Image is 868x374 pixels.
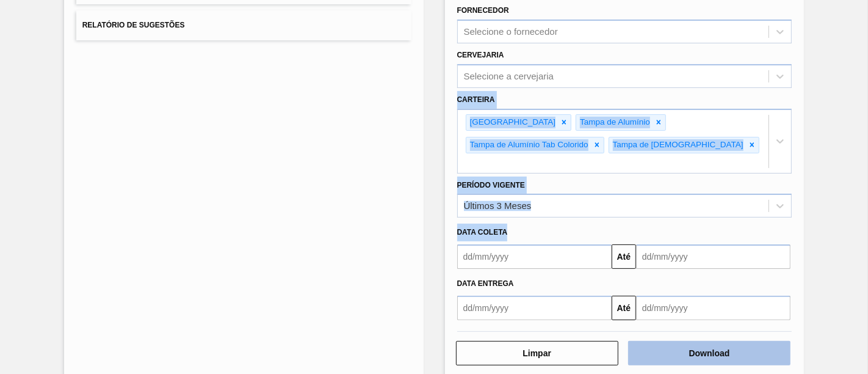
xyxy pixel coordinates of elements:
[76,10,411,40] button: Relatório de Sugestões
[457,279,514,288] span: Data entrega
[609,137,745,153] div: Tampa de [DEMOGRAPHIC_DATA]
[457,95,495,104] label: Carteira
[457,6,509,15] label: Fornecedor
[464,27,558,37] div: Selecione o fornecedor
[636,244,790,269] input: dd/mm/yyyy
[457,181,525,189] label: Período Vigente
[628,341,790,365] button: Download
[457,228,508,237] span: Data coleta
[612,296,636,320] button: Até
[457,244,612,269] input: dd/mm/yyyy
[464,201,532,211] div: Últimos 3 Meses
[466,115,558,130] div: [GEOGRAPHIC_DATA]
[576,115,652,130] div: Tampa de Alumínio
[457,51,504,59] label: Cervejaria
[82,21,185,29] span: Relatório de Sugestões
[456,341,618,365] button: Limpar
[464,71,554,81] div: Selecione a cervejaria
[466,137,590,153] div: Tampa de Alumínio Tab Colorido
[457,296,612,320] input: dd/mm/yyyy
[612,244,636,269] button: Até
[636,296,790,320] input: dd/mm/yyyy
